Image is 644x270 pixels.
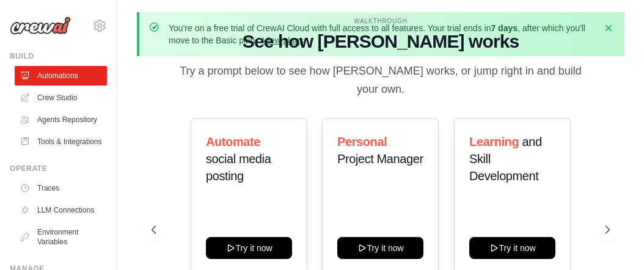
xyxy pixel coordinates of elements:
div: Operate [10,164,107,173]
span: Automate [206,135,260,148]
h1: See how [PERSON_NAME] works [152,31,610,53]
span: Personal [337,135,387,148]
div: WALKTHROUGH [152,16,610,26]
button: Try it now [337,237,423,259]
span: social media posting [206,152,271,183]
a: Agents Repository [15,110,107,130]
img: Logo [10,16,71,35]
a: Tools & Integrations [15,132,107,151]
button: Try it now [469,237,555,259]
a: Traces [15,178,107,198]
span: Project Manager [337,152,423,166]
a: Crew Studio [15,88,107,108]
span: Learning [469,135,519,148]
div: Build [10,51,107,61]
a: LLM Connections [15,200,107,220]
a: Automations [15,66,107,86]
p: Try a prompt below to see how [PERSON_NAME] works, or jump right in and build your own. [175,62,586,98]
a: Environment Variables [15,222,107,252]
button: Try it now [206,237,292,259]
span: and Skill Development [469,135,542,183]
